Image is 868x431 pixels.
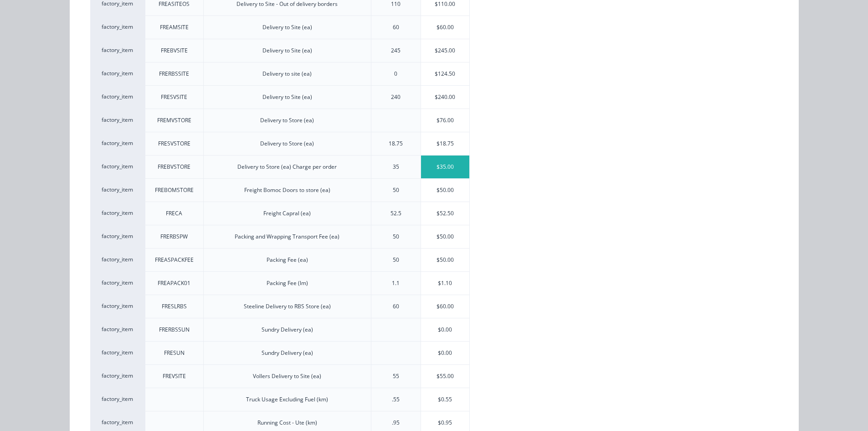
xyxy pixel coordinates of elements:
[90,341,145,364] div: factory_item
[421,249,470,271] div: $50.00
[158,279,190,287] div: FREAPACK01
[260,140,314,148] div: Delivery to Store (ea)
[90,109,145,132] div: factory_item
[421,295,470,318] div: $60.00
[90,295,145,318] div: factory_item
[160,233,188,241] div: FRERBSPW
[162,302,187,311] div: FRESLRBS
[421,342,470,364] div: $0.00
[90,364,145,388] div: factory_item
[244,186,330,194] div: Freight Bomoc Doors to store (ea)
[421,39,470,62] div: $245.00
[421,272,470,295] div: $1.10
[90,388,145,411] div: factory_item
[421,132,470,155] div: $18.75
[237,163,337,171] div: Delivery to Store (ea) Charge per order
[391,47,401,55] div: 245
[421,156,470,178] div: $35.00
[90,248,145,271] div: factory_item
[262,326,313,334] div: Sundry Delivery (ea)
[90,271,145,295] div: factory_item
[158,163,190,171] div: FREBVSTORE
[90,318,145,341] div: factory_item
[157,116,191,125] div: FREMVSTORE
[90,178,145,202] div: factory_item
[421,62,470,85] div: $124.50
[392,395,400,404] div: .55
[164,349,185,357] div: FRESUN
[161,93,187,101] div: FRESVSITE
[160,23,189,31] div: FREAMSITE
[421,318,470,341] div: $0.00
[393,186,399,194] div: 50
[421,179,470,202] div: $50.00
[262,23,312,31] div: Delivery to Site (ea)
[262,70,312,78] div: Delivery to site (ea)
[421,225,470,248] div: $50.00
[267,256,308,264] div: Packing Fee (ea)
[392,279,400,287] div: 1.1
[257,419,317,427] div: Running Cost - Ute (km)
[391,93,401,101] div: 240
[262,47,312,55] div: Delivery to Site (ea)
[262,93,312,101] div: Delivery to Site (ea)
[262,349,313,357] div: Sundry Delivery (ea)
[263,209,311,218] div: Freight Capral (ea)
[163,372,186,380] div: FREVSITE
[90,39,145,62] div: factory_item
[166,209,182,218] div: FRECA
[260,116,314,125] div: Delivery to Store (ea)
[390,209,401,218] div: 52.5
[90,202,145,225] div: factory_item
[267,279,308,287] div: Packing Fee (lm)
[90,225,145,248] div: factory_item
[393,233,399,241] div: 50
[246,395,328,404] div: Truck Usage Excluding Fuel (km)
[155,256,194,264] div: FREASPACKFEE
[393,163,399,171] div: 35
[161,47,188,55] div: FREBVSITE
[392,419,400,427] div: .95
[235,233,339,241] div: Packing and Wrapping Transport Fee (ea)
[253,372,321,380] div: Vollers Delivery to Site (ea)
[159,326,190,334] div: FRERBSSUN
[421,86,470,109] div: $240.00
[244,302,331,311] div: Steeline Delivery to RBS Store (ea)
[393,23,399,31] div: 60
[90,132,145,155] div: factory_item
[421,109,470,132] div: $76.00
[90,16,145,39] div: factory_item
[159,70,189,78] div: FRERBSSITE
[90,85,145,109] div: factory_item
[389,140,403,148] div: 18.75
[421,388,470,411] div: $0.55
[155,186,194,194] div: FREBOMSTORE
[421,202,470,225] div: $52.50
[90,62,145,85] div: factory_item
[393,256,399,264] div: 50
[393,302,399,311] div: 60
[393,372,399,380] div: 55
[90,155,145,178] div: factory_item
[421,365,470,388] div: $55.00
[421,16,470,39] div: $60.00
[394,70,397,78] div: 0
[158,140,190,148] div: FRESVSTORE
